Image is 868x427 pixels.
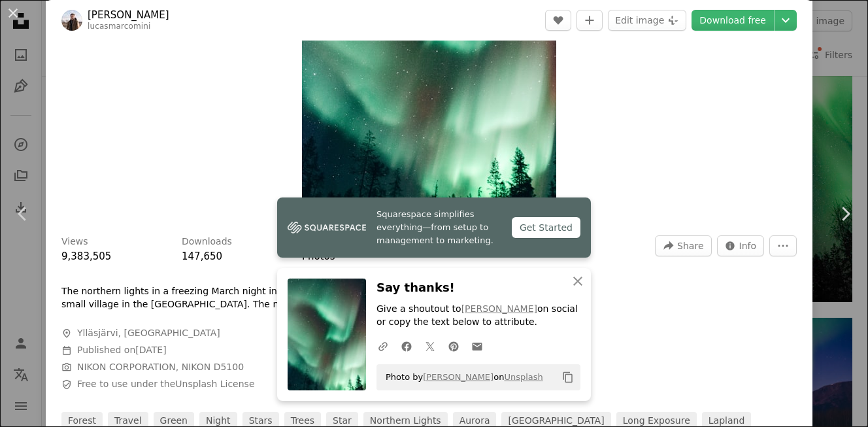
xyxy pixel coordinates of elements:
[376,303,580,329] p: Give a shoutout to on social or copy the text below to attribute.
[61,235,88,248] h3: Views
[822,151,868,277] a: Next
[88,22,150,31] a: lucasmarcomini
[175,379,254,389] a: Unsplash License
[576,10,603,31] button: Add to Collection
[376,279,580,298] h3: Say thanks!
[376,208,501,247] span: Squarespace simplifies everything—from setup to management to marketing.
[135,345,166,355] time: June 5, 2018 at 7:35:03 AM GMT+8
[182,235,232,248] h3: Downloads
[769,235,797,256] button: More Actions
[77,327,220,340] span: Ylläsjärvi, [GEOGRAPHIC_DATA]
[655,235,711,256] button: Share this image
[379,367,543,388] span: Photo by on
[395,333,418,359] a: Share on Facebook
[557,366,579,388] button: Copy to clipboard
[461,303,537,314] a: [PERSON_NAME]
[418,333,442,359] a: Share on Twitter
[465,333,489,359] a: Share over email
[442,333,465,359] a: Share on Pinterest
[182,250,222,262] span: 147,650
[77,345,167,355] span: Published on
[423,372,493,382] a: [PERSON_NAME]
[545,10,571,31] button: Like
[61,10,82,31] img: Go to Lucas Marcomini's profile
[504,372,542,382] a: Unsplash
[77,361,244,374] button: NIKON CORPORATION, NIKON D5100
[692,10,774,31] a: Download free
[717,235,765,256] button: Stats about this image
[608,10,686,31] button: Edit image
[288,218,366,237] img: file-1747939142011-51e5cc87e3c9
[775,10,797,31] button: Choose download size
[88,9,169,22] a: [PERSON_NAME]
[739,236,757,256] span: Info
[61,250,111,262] span: 9,383,505
[77,378,255,391] span: Free to use under the
[277,197,591,258] a: Squarespace simplifies everything—from setup to management to marketing.Get Started
[61,285,404,311] p: The northern lights in a freezing March night in [GEOGRAPHIC_DATA], a small village in the [GEOGR...
[512,217,580,238] div: Get Started
[677,236,703,256] span: Share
